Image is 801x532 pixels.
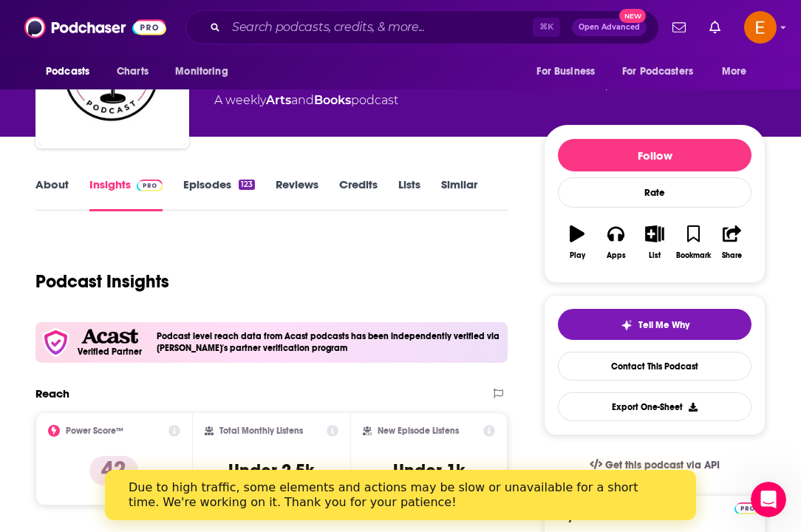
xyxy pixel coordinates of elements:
a: Show notifications dropdown [703,15,726,40]
a: Books [314,93,351,107]
div: Rate [558,177,751,208]
span: For Podcasters [622,61,693,82]
h3: Under 2.5k [228,460,314,482]
a: Show notifications dropdown [667,15,692,40]
span: Tell Me Why [638,319,689,331]
button: open menu [613,58,715,86]
a: Lists [398,177,420,211]
a: Contact This Podcast [558,352,751,381]
p: 42 [89,456,138,485]
span: Open Advanced [579,24,640,31]
h2: Reach [35,386,69,400]
img: Podchaser - Follow, Share and Rate Podcasts [24,13,166,41]
span: For Business [536,61,595,82]
h1: Podcast Insights [35,270,169,293]
a: Reviews [276,177,318,211]
a: Credits [339,177,378,211]
button: Show profile menu [744,11,777,44]
img: Podchaser Pro [734,502,760,514]
a: Charts [107,58,157,86]
div: Share [722,251,742,260]
img: tell me why sparkle [621,319,633,331]
a: Get this podcast via API [578,447,732,483]
button: List [635,216,674,269]
iframe: Intercom live chat [751,482,786,517]
span: Logged in as emilymorris [744,11,777,44]
div: A weekly podcast [214,92,398,109]
span: ⌘ K [533,18,560,37]
button: Follow [558,139,751,171]
button: Apps [596,216,635,269]
button: Bookmark [674,216,712,269]
a: Episodes123 [183,177,255,211]
button: open menu [712,58,766,86]
h3: Under 1k [393,460,465,482]
img: Acast [81,329,137,344]
button: open menu [165,58,247,86]
div: Bookmark [676,251,711,260]
button: open menu [35,58,109,86]
span: Podcasts [46,61,89,82]
iframe: Intercom live chat banner [105,470,696,520]
img: User Profile [744,11,777,44]
span: More [722,61,747,82]
span: New [619,9,646,23]
input: Search podcasts, credits, & more... [226,16,533,39]
div: Apps [607,251,626,260]
button: Export One-Sheet [558,392,751,421]
a: Similar [441,177,477,211]
button: tell me why sparkleTell Me Why [558,309,751,340]
h2: Total Monthly Listens [219,426,303,436]
img: Podchaser Pro [137,180,163,191]
h2: Power Score™ [66,426,123,436]
div: Play [570,251,585,260]
button: Share [713,216,751,269]
a: Arts [266,93,291,107]
button: Open AdvancedNew [572,18,647,36]
h4: Podcast level reach data from Acast podcasts has been independently verified via [PERSON_NAME]'s ... [157,331,502,353]
img: verfied icon [41,328,70,357]
span: and [291,93,314,107]
span: Get this podcast via API [605,459,720,471]
h5: Verified Partner [78,347,142,356]
button: open menu [526,58,613,86]
h2: New Episode Listens [378,426,459,436]
a: InsightsPodchaser Pro [89,177,163,211]
span: Monitoring [175,61,228,82]
div: Search podcasts, credits, & more... [185,10,659,44]
a: About [35,177,69,211]
div: 123 [239,180,255,190]
button: Play [558,216,596,269]
div: List [649,251,661,260]
span: Charts [117,61,149,82]
a: Pro website [734,500,760,514]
